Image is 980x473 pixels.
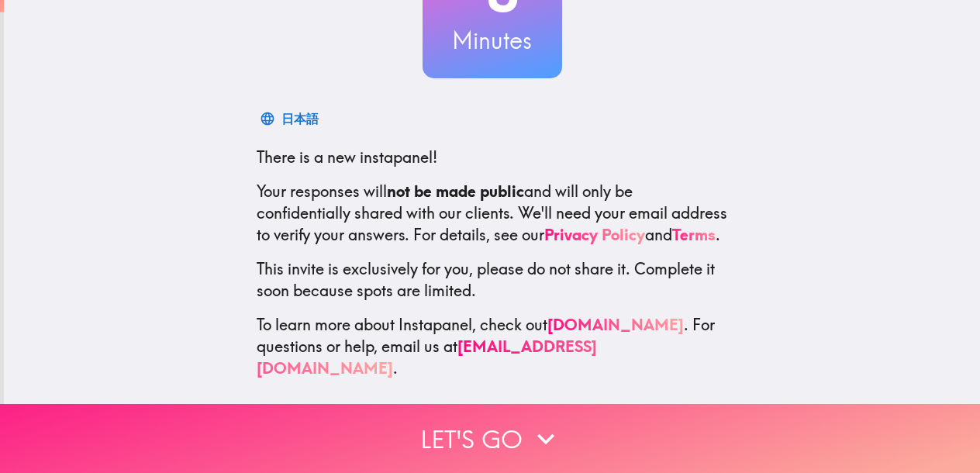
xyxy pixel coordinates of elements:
[257,103,325,134] button: 日本語
[257,181,728,246] p: Your responses will and will only be confidentially shared with our clients. We'll need your emai...
[281,108,319,129] div: 日本語
[423,24,562,57] h3: Minutes
[257,147,437,167] span: There is a new instapanel!
[257,258,728,302] p: This invite is exclusively for you, please do not share it. Complete it soon because spots are li...
[547,315,684,334] a: [DOMAIN_NAME]
[672,225,716,244] a: Terms
[257,314,728,379] p: To learn more about Instapanel, check out . For questions or help, email us at .
[257,337,597,378] a: [EMAIL_ADDRESS][DOMAIN_NAME]
[387,181,524,201] b: not be made public
[544,225,645,244] a: Privacy Policy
